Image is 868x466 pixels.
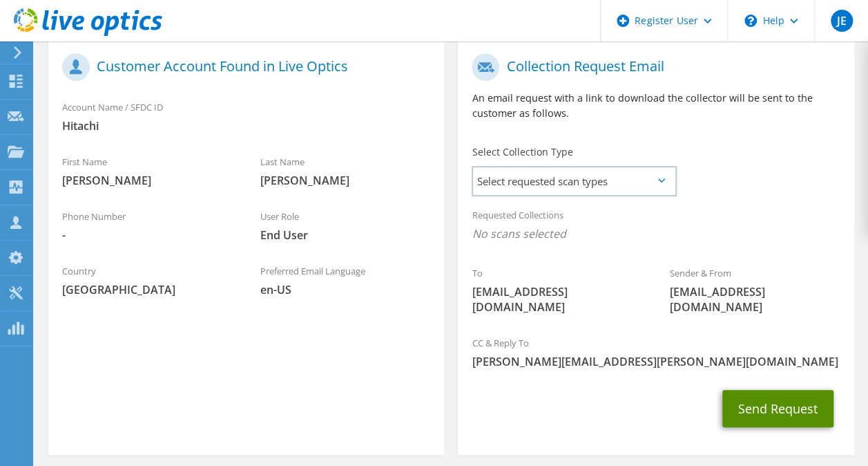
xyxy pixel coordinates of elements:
span: End User [260,227,431,243]
span: Select requested scan types [473,167,675,195]
h1: Customer Account Found in Live Optics [62,53,423,81]
label: Select Collection Type [472,145,572,159]
div: Requested Collections [458,201,853,252]
span: en-US [260,282,431,297]
div: CC & Reply To [458,328,853,376]
div: Last Name [247,147,445,195]
span: JE [831,10,853,32]
div: Country [48,257,247,304]
div: Account Name / SFDC ID [48,93,444,140]
div: Sender & From [656,259,854,321]
div: Preferred Email Language [247,257,445,304]
div: To [458,259,656,321]
span: [EMAIL_ADDRESS][DOMAIN_NAME] [472,284,642,315]
span: [GEOGRAPHIC_DATA] [62,282,233,297]
p: An email request with a link to download the collector will be sent to the customer as follows. [472,91,840,121]
span: Hitachi [62,118,430,133]
span: [PERSON_NAME][EMAIL_ADDRESS][PERSON_NAME][DOMAIN_NAME] [472,354,840,369]
span: [PERSON_NAME] [260,173,431,188]
h1: Collection Request Email [472,53,833,81]
span: [EMAIL_ADDRESS][DOMAIN_NAME] [670,284,840,315]
span: [PERSON_NAME] [62,173,233,188]
div: Phone Number [48,202,247,250]
div: First Name [48,147,247,195]
button: Send Request [722,390,833,427]
div: User Role [247,202,445,250]
span: No scans selected [472,226,840,241]
svg: \n [744,15,757,27]
span: - [62,227,233,243]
